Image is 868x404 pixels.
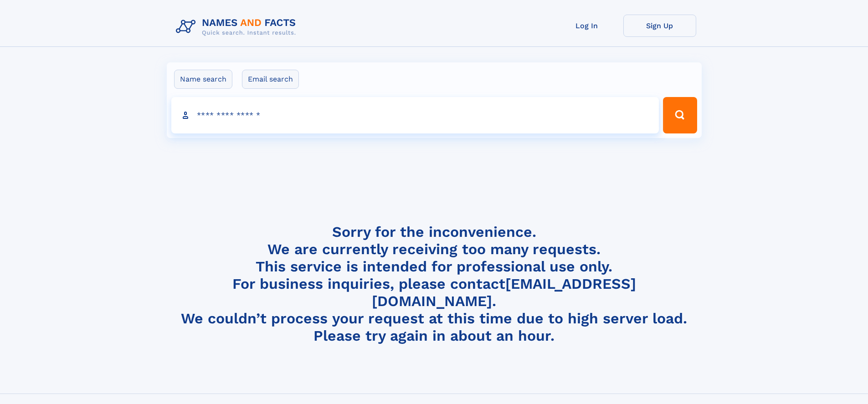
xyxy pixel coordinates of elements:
[623,15,696,37] a: Sign Up
[372,275,636,310] a: [EMAIL_ADDRESS][DOMAIN_NAME]
[663,97,697,133] button: Search Button
[242,70,299,89] label: Email search
[550,15,623,37] a: Log In
[171,97,659,133] input: search input
[172,223,696,345] h4: Sorry for the inconvenience. We are currently receiving too many requests. This service is intend...
[172,15,303,39] img: Logo Names and Facts
[174,70,232,89] label: Name search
